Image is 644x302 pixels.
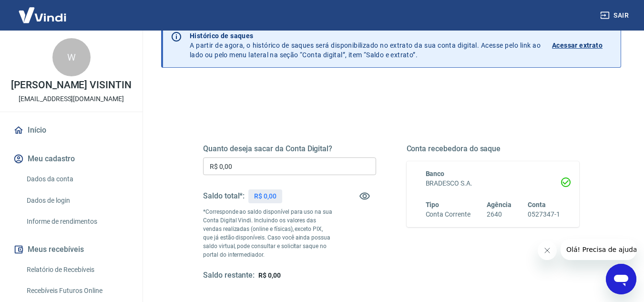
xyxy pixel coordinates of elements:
h6: 2640 [487,209,511,219]
div: W [52,38,91,76]
span: Olá! Precisa de ajuda? [6,7,80,14]
p: [EMAIL_ADDRESS][DOMAIN_NAME] [19,94,124,104]
a: Informe de rendimentos [23,212,131,231]
a: Dados de login [23,191,131,210]
p: [PERSON_NAME] VISINTIN [11,80,132,90]
p: Acessar extrato [552,41,603,50]
a: Recebíveis Futuros Online [23,281,131,301]
h6: BRADESCO S.A. [426,178,561,188]
p: A partir de agora, o histórico de saques será disponibilizado no extrato da sua conta digital. Ac... [190,31,541,60]
p: R$ 0,00 [254,191,276,201]
img: Vindi [11,0,73,30]
iframe: Fechar mensagem [538,241,557,260]
button: Sair [598,7,633,24]
h5: Saldo total*: [203,191,245,201]
span: Agência [487,201,511,208]
span: Conta [528,201,546,208]
button: Meus recebíveis [11,239,131,260]
span: Tipo [426,201,440,208]
span: R$ 0,00 [258,271,281,279]
p: *Corresponde ao saldo disponível para uso na sua Conta Digital Vindi. Incluindo os valores das ve... [203,208,333,259]
iframe: Mensagem da empresa [561,239,636,260]
button: Meu cadastro [11,148,131,169]
a: Acessar extrato [552,31,613,60]
span: Banco [426,170,445,177]
h5: Quanto deseja sacar da Conta Digital? [203,144,376,154]
h6: 0527347-1 [528,209,560,219]
a: Relatório de Recebíveis [23,260,131,280]
h5: Saldo restante: [203,271,255,281]
h6: Conta Corrente [426,209,470,219]
iframe: Botão para abrir a janela de mensagens [606,264,636,294]
p: Histórico de saques [190,31,541,41]
a: Dados da conta [23,169,131,189]
h5: Conta recebedora do saque [407,144,580,154]
a: Início [11,120,131,141]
